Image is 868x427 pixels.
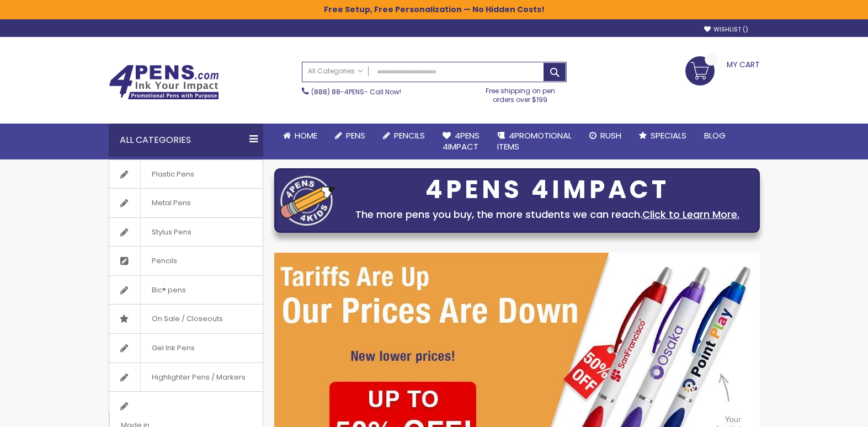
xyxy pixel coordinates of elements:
span: Plastic Pens [140,160,205,189]
span: On Sale / Closeouts [140,305,234,333]
span: Highlighter Pens / Markers [140,363,257,392]
a: Wishlist [704,25,748,34]
span: Rush [600,130,621,141]
a: Pencils [374,124,434,148]
a: 4Pens4impact [434,124,488,159]
a: 4PROMOTIONALITEMS [488,124,581,159]
span: Specials [651,130,686,141]
a: Home [274,124,326,148]
div: The more pens you buy, the more students we can reach. [341,207,754,222]
span: Blog [704,130,726,141]
div: Free shipping on pen orders over $199 [474,82,567,104]
span: 4PROMOTIONAL ITEMS [497,130,572,152]
span: Metal Pens [140,189,202,217]
a: Plastic Pens [109,160,263,189]
a: Gel Ink Pens [109,334,263,362]
span: Gel Ink Pens [140,334,206,362]
span: - Call Now! [311,87,401,97]
div: 4PENS 4IMPACT [341,178,754,201]
span: Stylus Pens [140,218,203,247]
a: Stylus Pens [109,218,263,247]
span: Pencils [140,247,188,275]
a: Click to Learn More. [642,207,739,221]
a: Pens [326,124,374,148]
a: Bic® pens [109,276,263,305]
a: Specials [630,124,695,148]
img: four_pen_logo.png [280,175,336,226]
a: All Categories [302,62,369,81]
a: Rush [581,124,630,148]
a: Pencils [109,247,263,275]
span: Pencils [394,130,425,141]
a: Blog [695,124,734,148]
a: (888) 88-4PENS [311,87,364,97]
a: On Sale / Closeouts [109,305,263,333]
img: 4Pens Custom Pens and Promotional Products [109,65,219,100]
span: Pens [346,130,365,141]
span: Bic® pens [140,276,197,305]
div: All Categories [109,124,263,157]
span: All Categories [308,67,363,76]
span: Home [295,130,317,141]
a: Metal Pens [109,189,263,217]
a: Highlighter Pens / Markers [109,363,263,392]
span: 4Pens 4impact [443,130,480,152]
